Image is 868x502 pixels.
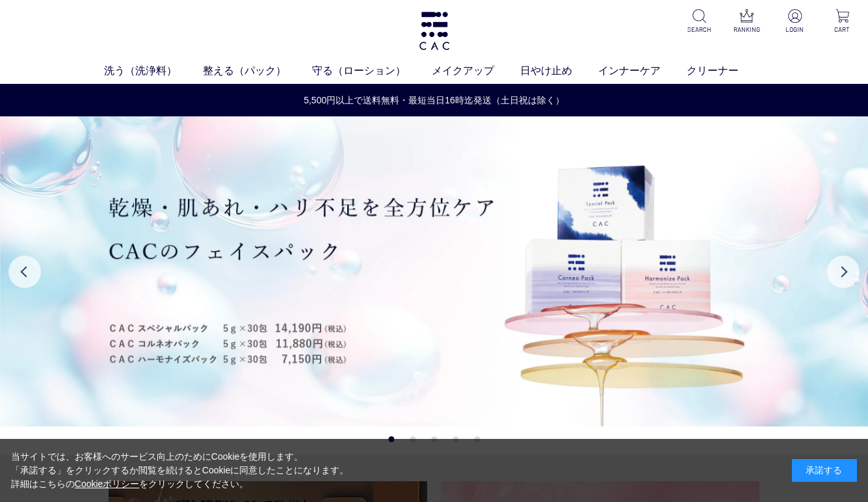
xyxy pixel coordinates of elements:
[520,63,598,79] a: 日やけ止め
[684,9,715,34] a: SEARCH
[780,25,810,34] p: LOGIN
[827,25,858,34] p: CART
[684,25,715,34] p: SEARCH
[474,436,480,442] button: 5 of 5
[731,25,762,34] p: RANKING
[431,436,437,442] button: 3 of 5
[417,12,451,50] img: logo
[75,479,140,489] a: Cookieポリシー
[203,63,312,79] a: 整える（パック）
[453,436,458,442] button: 4 of 5
[312,63,432,79] a: 守る（ローション）
[11,450,349,491] div: 当サイトでは、お客様へのサービス向上のためにCookieを使用します。 「承諾する」をクリックするか閲覧を続けるとCookieに同意したことになります。 詳細はこちらの をクリックしてください。
[388,436,394,442] button: 1 of 5
[827,256,860,288] button: Next
[731,9,762,34] a: RANKING
[827,9,858,34] a: CART
[410,436,415,442] button: 2 of 5
[8,256,41,288] button: Previous
[598,63,687,79] a: インナーケア
[687,63,765,79] a: クリーナー
[792,459,857,482] div: 承諾する
[104,63,203,79] a: 洗う（洗浄料）
[780,9,810,34] a: LOGIN
[1,94,867,107] a: 5,500円以上で送料無料・最短当日16時迄発送（土日祝は除く）
[432,63,520,79] a: メイクアップ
